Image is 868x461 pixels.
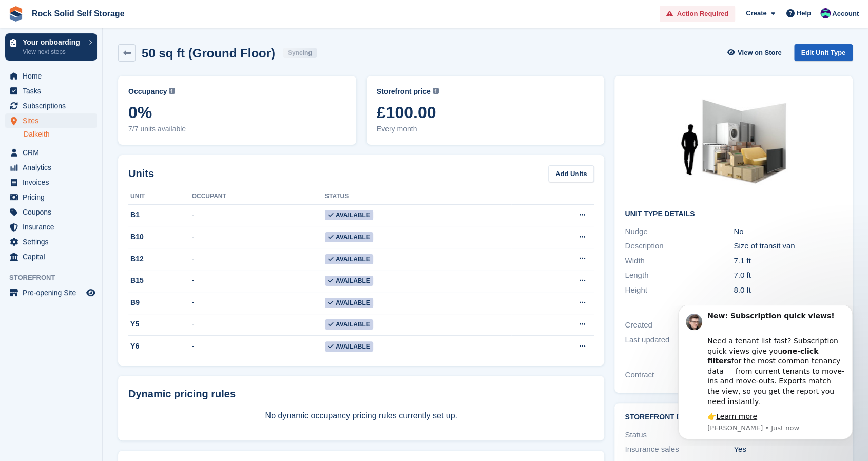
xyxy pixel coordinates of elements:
a: Preview store [85,286,97,299]
span: Account [832,9,859,19]
div: Nudge [625,226,734,238]
a: menu [5,113,97,128]
div: Contract [625,369,734,381]
td: - [192,248,325,270]
span: Available [325,254,373,264]
a: menu [5,175,97,189]
td: - [192,226,325,248]
div: Width [625,255,734,267]
a: Rock Solid Self Storage [28,5,128,22]
div: 7.1 ft [734,255,842,267]
div: B1 [128,209,192,220]
th: Occupant [192,188,325,205]
span: 7/7 units available [128,124,346,135]
td: - [192,314,325,336]
div: B10 [128,232,192,242]
b: New: Subscription quick views! [45,6,171,14]
span: Occupancy [128,86,167,97]
a: menu [5,145,97,160]
img: Profile image for Steven [23,8,40,25]
div: Last updated [625,334,734,346]
a: menu [5,285,97,300]
a: View on Store [726,44,786,61]
div: 👉 [45,106,182,117]
a: Action Required [660,6,735,23]
span: Storefront price [377,86,431,97]
span: Available [325,276,373,286]
a: Edit Unit Type [794,44,853,61]
a: menu [5,249,97,264]
span: Tasks [23,84,84,98]
a: menu [5,99,97,113]
img: Steven Quinn [820,8,831,18]
div: Syncing [283,48,317,58]
span: Capital [23,249,84,264]
span: Action Required [677,9,728,19]
p: Your onboarding [23,39,84,46]
td: - [192,270,325,292]
span: Coupons [23,205,84,219]
a: Dalkeith [24,129,97,139]
div: Status [625,429,734,441]
span: 0% [128,103,346,122]
div: 7.0 ft [734,270,842,281]
h2: 50 sq ft (Ground Floor) [142,46,275,60]
span: Help [797,8,811,18]
div: Need a tenant list fast? Subscription quick views give you for the most common tenancy data — fro... [45,21,182,101]
p: No dynamic occupancy pricing rules currently set up. [128,410,594,422]
span: Home [23,69,84,83]
div: Message content [45,6,182,117]
iframe: Intercom notifications message [663,305,868,446]
div: Height [625,284,734,296]
th: Status [325,188,511,205]
div: B15 [128,275,192,286]
img: 50-sqft-unit.jpg [657,86,811,202]
img: icon-info-grey-7440780725fd019a000dd9b08b2336e03edf1995a4989e88bcd33f0948082b44.svg [433,88,439,94]
div: Y6 [128,341,192,352]
td: - [192,292,325,314]
span: Available [325,298,373,308]
span: Sites [23,113,84,128]
a: Add Units [548,165,594,182]
td: - [192,204,325,226]
span: Analytics [23,160,84,175]
div: Dynamic pricing rules [128,386,594,401]
span: £100.00 [377,103,594,122]
span: View on Store [738,48,782,58]
div: No [734,226,842,238]
p: View next steps [23,47,84,56]
div: B12 [128,254,192,264]
div: Insurance sales [625,444,734,455]
h2: Units [128,166,154,181]
a: Your onboarding View next steps [5,33,97,61]
div: B9 [128,297,192,308]
p: Message from Steven, sent Just now [45,118,182,127]
th: Unit [128,188,192,205]
div: Created [625,319,734,331]
span: Storefront [9,273,102,283]
a: menu [5,84,97,98]
a: menu [5,205,97,219]
a: menu [5,160,97,175]
h2: Storefront Details [625,413,842,421]
div: Yes [734,444,842,455]
div: Y5 [128,319,192,330]
span: Every month [377,124,594,135]
h2: Unit Type details [625,210,842,218]
div: Description [625,240,734,252]
span: Available [325,341,373,352]
td: - [192,336,325,357]
span: Create [746,8,766,18]
span: Available [325,232,373,242]
div: 8.0 ft [734,284,842,296]
span: Subscriptions [23,99,84,113]
span: Pre-opening Site [23,285,84,300]
a: menu [5,220,97,234]
div: Size of transit van [734,240,842,252]
span: Insurance [23,220,84,234]
span: Available [325,319,373,330]
span: Pricing [23,190,84,204]
a: menu [5,235,97,249]
span: Settings [23,235,84,249]
a: Learn more [53,107,94,115]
